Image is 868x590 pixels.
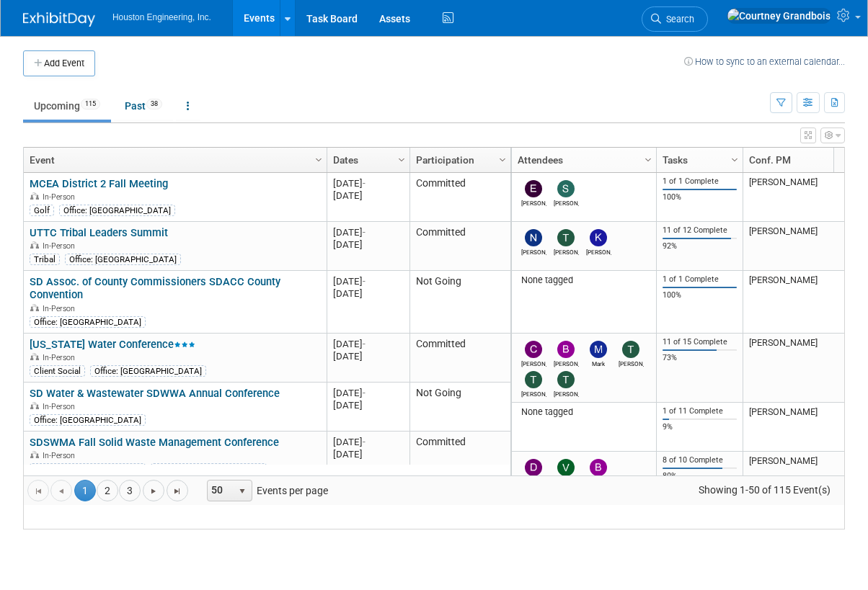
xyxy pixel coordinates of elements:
span: 1 [74,480,96,501]
div: 100% [663,192,738,202]
div: 80% [663,471,738,481]
td: Not Going [409,271,510,334]
td: [PERSON_NAME] [743,271,851,334]
img: In-Person Event [30,241,39,249]
div: [DATE] [333,238,403,251]
span: Column Settings [729,154,740,166]
div: None tagged [518,274,651,286]
td: Committed [409,173,510,222]
div: None tagged [518,406,651,418]
a: Attendees [518,148,647,172]
div: Taylor Bunton [521,388,546,398]
img: Mark Jacobs [590,341,607,358]
img: Taylor Bunton [525,371,542,388]
a: Conf. PM [749,148,841,172]
span: - [363,178,366,189]
div: 9% [663,422,738,432]
div: 1 of 11 Complete [663,406,738,416]
img: Ted Bridges [622,341,639,358]
span: - [363,339,366,349]
td: [PERSON_NAME] [743,173,851,222]
div: Kevin Martin [586,246,611,256]
div: 11 of 15 Complete [663,337,738,347]
span: In-Person [43,451,79,460]
div: [DATE] [333,399,403,411]
img: Tristan Balmer [557,371,575,388]
span: Column Settings [642,154,654,166]
div: 92% [663,241,738,251]
td: Committed [409,334,510,383]
div: Neil Ausstin [521,246,546,256]
div: 11 of 12 Complete [663,225,738,236]
img: Steve Strack [557,180,575,197]
div: Tyson Jeannotte [554,246,579,256]
span: select [236,486,248,497]
span: Go to the first page [32,486,44,497]
a: Upcoming115 [23,92,111,120]
span: Go to the previous page [56,486,67,497]
a: Column Settings [495,148,511,169]
span: Column Settings [396,154,407,166]
a: Column Settings [727,148,743,169]
div: Tribal [30,254,60,265]
a: [US_STATE] Water Conference [30,338,195,351]
img: In-Person Event [30,304,39,311]
img: Courtney Grandbois [727,8,831,24]
span: Go to the last page [172,486,183,497]
td: [PERSON_NAME] [743,222,851,271]
div: Client Social [30,365,85,377]
a: Past38 [114,92,173,120]
img: Vienne Guncheon [557,459,575,476]
td: Not Going [409,383,510,432]
span: Showing 1-50 of 115 Event(s) [686,480,844,500]
a: Go to the previous page [50,480,72,501]
a: Dates [333,148,400,172]
img: Dennis McAlpine [525,459,542,476]
div: Office: [GEOGRAPHIC_DATA] [90,365,206,377]
div: Charles Ikenberry [521,358,546,367]
div: [DATE] [333,350,403,362]
a: 3 [119,480,141,501]
div: [DATE] [333,448,403,460]
a: Go to the last page [167,480,188,501]
div: Tristan Balmer [554,388,579,398]
div: Office: [GEOGRAPHIC_DATA] [151,463,267,475]
span: Houston Engineering, Inc. [112,12,211,22]
img: In-Person Event [30,451,39,458]
div: Bret Zimmerman [554,358,579,367]
a: SD Water & Wastewater SDWWA Annual Conference [30,387,280,400]
td: Committed [409,222,510,271]
a: Column Settings [394,148,410,169]
img: Charles Ikenberry [525,341,542,358]
span: In-Person [43,353,79,362]
div: [DATE] [333,226,403,238]
img: In-Person Event [30,353,39,360]
span: Events per page [189,480,342,501]
div: [DATE] [333,387,403,399]
a: Participation [416,148,501,172]
img: B Peschong [590,459,607,476]
span: In-Person [43,304,79,313]
img: Bret Zimmerman [557,341,575,358]
span: In-Person [43,402,79,411]
a: Tasks [663,148,733,172]
button: Add Event [23,50,95,76]
img: In-Person Event [30,402,39,409]
a: Go to the first page [27,480,49,501]
span: - [363,437,366,447]
div: erik hove [521,197,546,207]
div: 1 of 1 Complete [663,274,738,285]
a: How to sync to an external calendar... [684,56,845,67]
a: Search [642,6,708,32]
div: Steve Strack [554,197,579,207]
td: [PERSON_NAME] [743,452,851,501]
div: Ted Bridges [619,358,644,367]
span: Column Settings [313,154,324,166]
span: 115 [81,99,100,109]
span: - [363,227,366,238]
div: [DATE] [333,177,403,189]
div: 1 of 1 Complete [663,176,738,187]
a: Event [30,148,317,172]
div: 73% [663,353,738,363]
span: Column Settings [497,154,508,166]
